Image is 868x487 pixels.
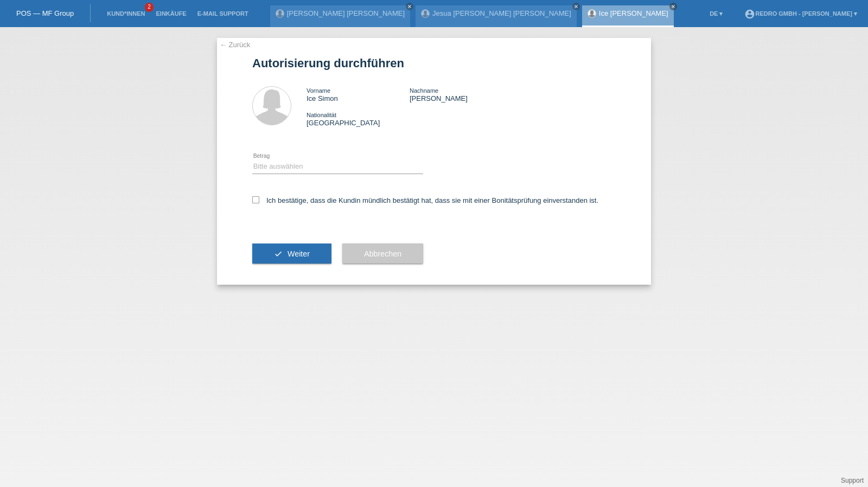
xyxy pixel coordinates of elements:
[410,86,513,102] div: [PERSON_NAME]
[145,3,154,12] span: 2
[220,41,250,49] a: ← Zurück
[364,249,401,258] span: Abbrechen
[307,86,410,102] div: Ice Simon
[432,9,571,17] a: Jesua [PERSON_NAME] [PERSON_NAME]
[342,243,423,264] button: Abbrechen
[192,10,254,17] a: E-Mail Support
[252,196,598,204] label: Ich bestätige, dass die Kundin mündlich bestätigt hat, dass sie mit einer Bonitätsprüfung einvers...
[307,112,336,118] span: Nationalität
[307,87,330,94] span: Vorname
[252,56,616,70] h1: Autorisierung durchführen
[841,477,864,484] a: Support
[407,4,412,9] i: close
[16,9,74,17] a: POS — MF Group
[573,4,579,9] i: close
[150,10,192,17] a: Einkäufe
[101,10,150,17] a: Kund*innen
[307,111,410,127] div: [GEOGRAPHIC_DATA]
[572,3,580,10] a: close
[704,10,728,17] a: DE ▾
[410,87,438,94] span: Nachname
[671,4,676,9] i: close
[274,249,283,258] i: check
[287,9,405,17] a: [PERSON_NAME] [PERSON_NAME]
[406,3,413,10] a: close
[288,249,310,258] span: Weiter
[669,3,677,10] a: close
[599,9,668,17] a: Ice [PERSON_NAME]
[744,9,755,20] i: account_circle
[252,243,331,264] button: check Weiter
[739,10,863,17] a: account_circleRedro GmbH - [PERSON_NAME] ▾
